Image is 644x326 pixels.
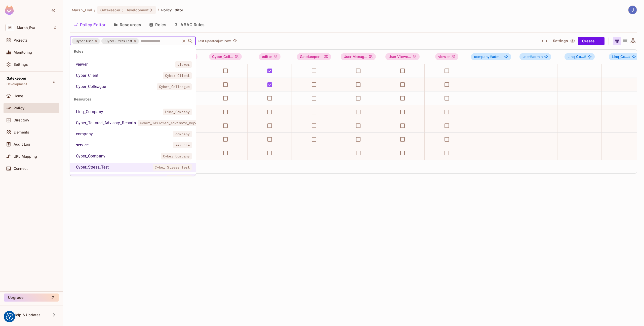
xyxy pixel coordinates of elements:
div: Cyber_Colleague [76,84,106,90]
button: Clear [180,38,187,45]
div: Cyber_User [72,38,100,44]
span: # [490,54,492,59]
span: Development [126,8,149,12]
span: Connect [14,167,28,171]
span: service [173,142,192,148]
span: Linq_Co... [568,54,586,59]
span: User Manager [341,53,376,60]
span: Cyber_Colleague [209,53,242,60]
div: Cyber_Coll... [209,53,242,60]
div: viewer [76,61,88,68]
button: ABAC Rules [170,18,209,31]
span: viewer [175,61,192,68]
span: Linq_Company [163,109,192,115]
div: Cyber_Stress_Test [101,38,139,44]
span: adm... [474,55,502,59]
span: Home [14,94,23,98]
span: # [530,54,532,59]
div: Roles [70,45,196,57]
span: User Viewer [385,53,420,60]
button: Policy Editor [70,18,110,31]
div: User Manag... [341,53,376,60]
span: Click to refresh data [231,38,238,44]
span: Cyber_Company [161,153,192,159]
span: user [522,54,532,59]
span: Directory [14,118,29,122]
div: Linq_Company [76,109,103,115]
span: Projects [14,38,28,42]
span: Monitoring [14,50,32,54]
span: refresh [233,39,237,44]
span: Settings [14,62,28,67]
li: / [158,8,159,12]
span: URL Mapping [14,154,37,158]
span: Cyber_Colleague [157,83,192,90]
div: company [76,131,93,137]
span: company [173,131,192,137]
div: User Viewe... [385,53,420,60]
button: refresh [232,38,238,44]
div: service [76,142,89,148]
span: Development [7,82,27,86]
span: Linq_Company#CompanyHierarchy [609,53,639,60]
button: Create [578,37,605,45]
span: admin [522,55,543,59]
p: Last Updated just now [198,39,231,43]
div: Cyber_Client [76,73,98,79]
button: Consent Preferences [6,313,13,320]
button: Resources [110,18,145,31]
div: Cyber_Stress_Test [76,164,109,170]
span: Cyber_Stress_Test [153,164,192,171]
span: M [6,24,14,31]
img: SReyMgAAAABJRU5ErkJggg== [5,6,14,15]
button: Settings [551,37,576,45]
span: # [584,54,586,59]
div: Cyber_Tailored_Advisory_Reports [76,120,136,126]
span: Gatekeeper [100,8,120,12]
span: Policy Editor [161,8,183,12]
div: viewer [435,53,458,60]
div: editor [259,53,280,60]
span: Linq_Co... [612,54,631,59]
span: company#admin [471,53,511,60]
span: Audit Log [14,142,30,146]
li: / [94,8,95,12]
span: Cyber_Client [163,72,192,79]
button: Upgrade [4,294,59,302]
span: Cyber_Stress_Test [102,39,135,44]
div: Gatekeeper... [297,53,331,60]
span: Linq_Company#CERT_Access [565,53,595,60]
span: Gatekeeper FGA Admin [297,53,331,60]
img: Revisit consent button [6,313,13,320]
span: Gatekeeper [7,76,27,80]
img: Jose Basanta [628,6,637,14]
span: Cyber_User [167,175,192,182]
span: the active workspace [72,8,92,12]
span: Elements [14,130,29,134]
span: Workspace: Marsh_Eval [17,26,36,30]
span: Help & Updates [14,313,41,317]
div: Cyber_Company [76,153,105,159]
span: Policy [14,106,24,110]
div: Resources [70,93,196,105]
button: Close [187,38,194,45]
span: : [122,8,124,12]
button: Roles [145,18,170,31]
span: Cyber_User [73,39,96,44]
span: # [628,54,630,59]
div: Cyber_User [76,175,96,181]
span: Cyber_Tailored_Advisory_Reports [138,120,206,126]
span: company [474,54,492,59]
